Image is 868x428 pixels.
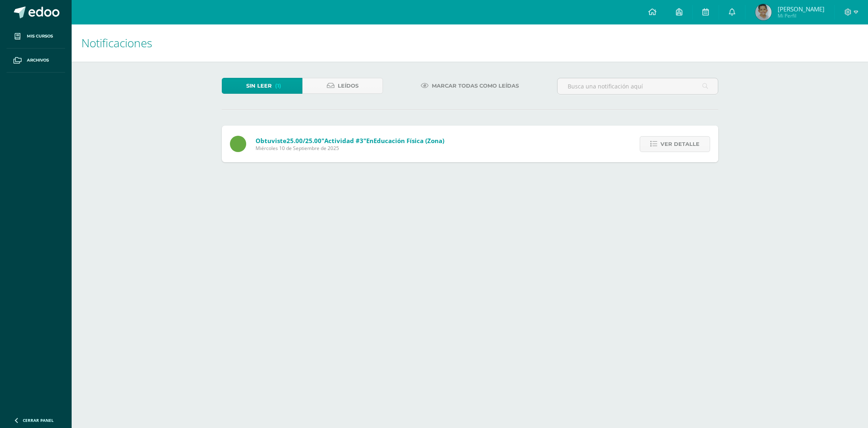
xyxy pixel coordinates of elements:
[660,137,700,152] span: Ver detalle
[411,78,529,94] a: Marcar todas como leídas
[755,4,772,20] img: 2df359f7ef2ee15bcdb44757ddf44850.png
[27,57,49,64] span: Archivos
[558,78,718,94] input: Busca una notificación aquí
[321,137,366,145] span: "Actividad #3"
[7,24,65,49] a: Mis cursos
[778,5,824,13] span: [PERSON_NAME]
[338,78,359,93] span: Leídos
[246,78,272,93] span: Sin leer
[778,12,824,19] span: Mi Perfil
[27,33,53,40] span: Mis cursos
[7,49,65,73] a: Archivos
[275,78,281,93] span: (1)
[256,137,444,145] span: Obtuviste en
[256,145,444,152] span: Miércoles 10 de Septiembre de 2025
[432,78,519,93] span: Marcar todas como leídas
[23,417,54,423] span: Cerrar panel
[374,137,444,145] span: Educación Física (Zona)
[302,78,383,94] a: Leídos
[286,137,321,145] span: 25.00/25.00
[222,78,302,94] a: Sin leer(1)
[81,35,152,51] span: Notificaciones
